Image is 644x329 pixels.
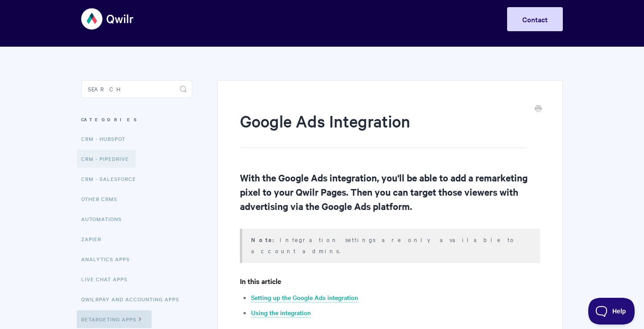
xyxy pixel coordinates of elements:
h4: In this article [240,276,540,287]
h1: Google Ads Integration [240,110,527,148]
img: Qwilr Help Center [81,2,134,36]
iframe: Toggle Customer Support [588,298,635,325]
a: Live Chat Apps [81,270,134,288]
a: CRM - Pipedrive [77,150,136,168]
a: Retargeting Apps [77,310,152,328]
a: Setting up the Google Ads integration [251,293,358,303]
a: CRM - HubSpot [81,130,132,148]
p: Integration settings are only available to account admins. [251,234,529,256]
a: Contact [507,7,563,31]
a: Analytics Apps [81,250,136,268]
a: QwilrPay and Accounting Apps [81,290,186,308]
h2: With the Google Ads integration, you'll be able to add a remarketing pixel to your Qwilr Pages. T... [240,170,540,213]
input: Search [81,80,192,98]
a: Automations [81,210,128,228]
a: Print this Article [535,104,542,114]
h3: Categories [81,111,192,127]
a: Other CRMs [81,190,124,208]
a: Using the integration [251,308,311,318]
strong: Note: [251,235,280,244]
a: Zapier [81,230,108,248]
a: CRM - Salesforce [81,170,143,188]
